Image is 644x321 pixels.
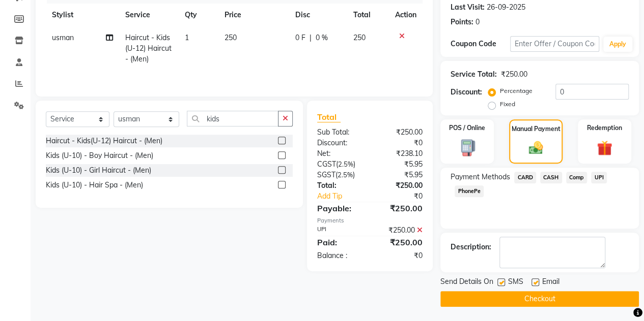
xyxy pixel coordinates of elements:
th: Disc [289,4,347,26]
label: Manual Payment [512,124,561,134]
div: Coupon Code [451,39,510,49]
span: Email [542,276,559,289]
th: Stylist [46,4,119,26]
div: ₹0 [380,191,430,202]
a: Add Tip [310,191,380,202]
div: 0 [475,17,480,27]
label: Fixed [500,100,515,109]
th: Action [389,4,423,26]
div: UPI [310,225,370,236]
div: ₹250.00 [370,127,430,138]
span: Total [317,112,341,122]
span: Payment Methods [451,172,510,182]
span: 250 [225,33,237,42]
th: Price [218,4,289,26]
img: _pos-terminal.svg [455,139,480,157]
span: 1 [185,33,189,42]
div: ₹250.00 [370,202,430,214]
div: 26-09-2025 [487,2,525,13]
div: ( ) [310,159,370,170]
input: Search or Scan [187,111,278,126]
div: ₹5.95 [370,159,430,170]
span: 0 F [295,33,305,43]
span: CARD [514,172,536,183]
span: 2.5% [338,171,353,179]
img: _cash.svg [524,140,548,156]
span: | [310,33,312,43]
div: ₹5.95 [370,170,430,180]
div: Discount: [310,138,370,148]
div: Haircut - Kids(U-12) Haircut - (Men) [46,136,162,146]
div: Service Total: [451,69,497,80]
span: Haircut - Kids(U-12) Haircut - (Men) [125,33,172,63]
div: ₹0 [370,250,430,261]
span: Comp [566,172,587,183]
button: Apply [603,37,632,52]
div: Payable: [310,202,370,214]
img: _gift.svg [592,139,617,157]
div: Paid: [310,236,370,248]
div: Total: [310,180,370,191]
div: Last Visit: [451,2,485,13]
span: SMS [508,276,523,289]
div: Points: [451,17,473,27]
label: Percentage [500,86,533,95]
span: usman [52,33,74,42]
div: Kids (U-10) - Boy Haircut - (Men) [46,150,153,161]
div: Discount: [451,87,482,98]
div: Sub Total: [310,127,370,138]
th: Total [347,4,389,26]
span: CASH [540,172,562,183]
th: Qty [179,4,218,26]
div: Net: [310,148,370,159]
label: Redemption [587,123,622,133]
div: Kids (U-10) - Girl Haircut - (Men) [46,165,151,176]
div: Balance : [310,250,370,261]
input: Enter Offer / Coupon Code [510,36,599,52]
span: PhonePe [455,185,484,197]
span: UPI [591,172,607,183]
span: 2.5% [338,160,353,168]
div: Payments [317,216,423,225]
div: ₹250.00 [370,236,430,248]
span: 0 % [316,33,328,43]
div: ₹250.00 [501,69,527,80]
div: ( ) [310,170,370,180]
label: POS / Online [449,123,485,133]
div: ₹0 [370,138,430,148]
div: Kids (U-10) - Hair Spa - (Men) [46,180,143,190]
span: Send Details On [440,276,493,289]
div: ₹250.00 [370,225,430,236]
span: 250 [353,33,366,42]
div: ₹238.10 [370,148,430,159]
div: ₹250.00 [370,180,430,191]
span: CGST [317,159,336,169]
div: Description: [451,242,491,252]
span: SGST [317,170,335,179]
th: Service [119,4,179,26]
button: Checkout [440,291,639,307]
